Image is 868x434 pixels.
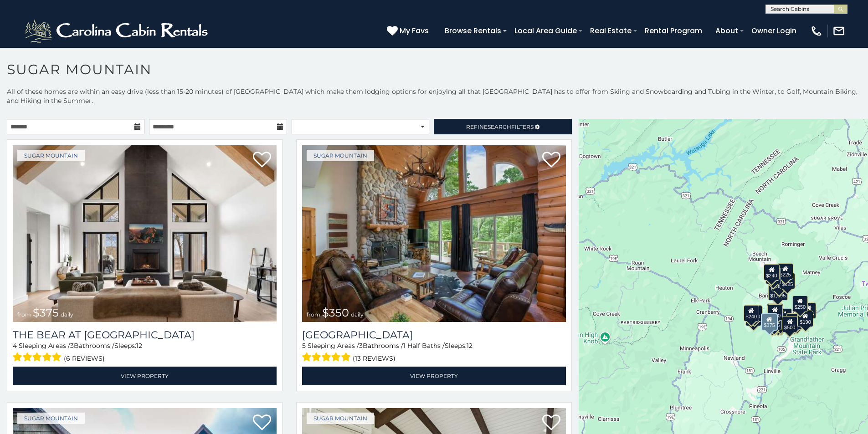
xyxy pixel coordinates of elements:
img: The Bear At Sugar Mountain [13,145,277,322]
div: $240 [764,264,780,281]
span: (6 reviews) [64,352,105,364]
a: Grouse Moor Lodge from $350 daily [302,145,566,322]
span: (13 reviews) [353,352,395,364]
a: Sugar Mountain [307,150,374,161]
span: 12 [136,342,142,350]
div: $190 [798,311,813,327]
div: $200 [776,308,792,325]
span: 1 Half Baths / [403,342,445,350]
span: 4 [13,342,17,350]
span: 12 [467,342,473,350]
a: Add to favorites [542,414,560,433]
span: from [17,311,31,318]
a: Owner Login [747,23,801,39]
div: $375 [761,313,778,331]
div: Sleeping Areas / Bathrooms / Sleeps: [302,341,566,364]
a: View Property [13,367,277,385]
div: Sleeping Areas / Bathrooms / Sleeps: [13,341,277,364]
div: $155 [801,302,816,319]
span: daily [351,311,364,318]
a: About [711,23,743,39]
a: Local Area Guide [510,23,581,39]
div: $240 [744,305,759,322]
span: 3 [70,342,74,350]
a: Add to favorites [253,151,271,170]
a: Add to favorites [542,151,560,170]
span: My Favs [400,25,429,36]
div: $500 [782,316,797,332]
span: 5 [302,342,306,350]
a: The Bear At Sugar Mountain from $375 daily [13,145,277,322]
div: $300 [767,304,783,321]
a: Add to favorites [253,414,271,433]
span: daily [61,311,73,318]
h3: The Bear At Sugar Mountain [13,329,277,341]
a: Rental Program [640,23,707,39]
div: $1,095 [768,284,788,301]
div: $190 [767,303,782,320]
img: phone-regular-white.png [810,25,823,37]
a: View Property [302,367,566,385]
span: 3 [359,342,363,350]
a: The Bear At [GEOGRAPHIC_DATA] [13,329,277,341]
img: mail-regular-white.png [832,25,845,37]
div: $125 [780,273,795,289]
img: White-1-2.png [23,17,212,45]
span: Search [488,123,511,130]
span: from [307,311,320,318]
span: $375 [33,306,59,319]
span: Refine Filters [466,123,534,130]
a: Browse Rentals [440,23,506,39]
a: Real Estate [586,23,636,39]
div: $225 [778,263,793,280]
span: $350 [322,306,349,319]
div: $195 [786,313,802,330]
a: [GEOGRAPHIC_DATA] [302,329,566,341]
a: My Favs [387,25,431,37]
h3: Grouse Moor Lodge [302,329,566,341]
a: RefineSearchFilters [434,119,571,134]
img: Grouse Moor Lodge [302,145,566,322]
a: Sugar Mountain [17,150,85,161]
a: Sugar Mountain [17,413,85,424]
div: $250 [792,296,808,312]
a: Sugar Mountain [307,413,374,424]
